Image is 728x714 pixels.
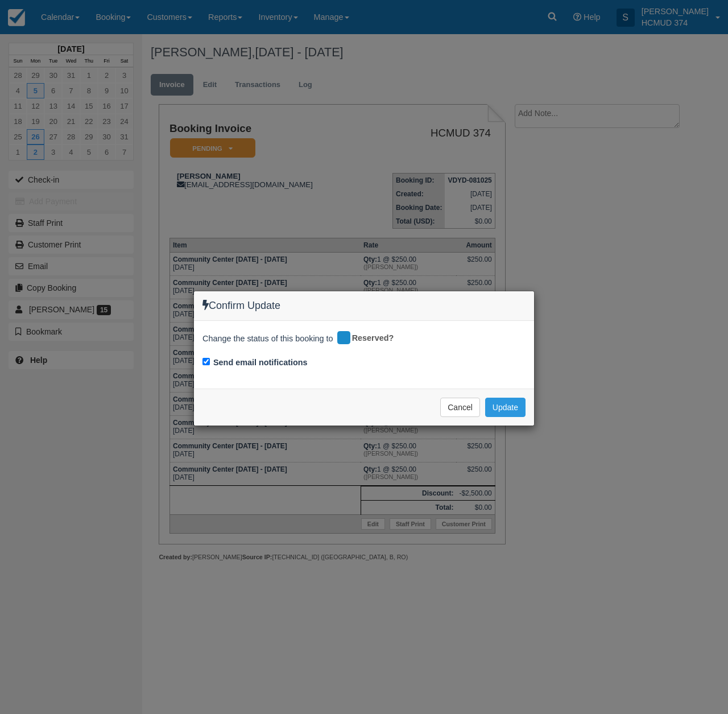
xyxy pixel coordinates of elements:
[440,398,480,417] button: Cancel
[485,398,526,417] button: Update
[202,300,526,312] h4: Confirm Update
[202,333,333,348] span: Change the status of this booking to
[336,329,402,348] div: Reserved?
[213,357,308,369] label: Send email notifications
